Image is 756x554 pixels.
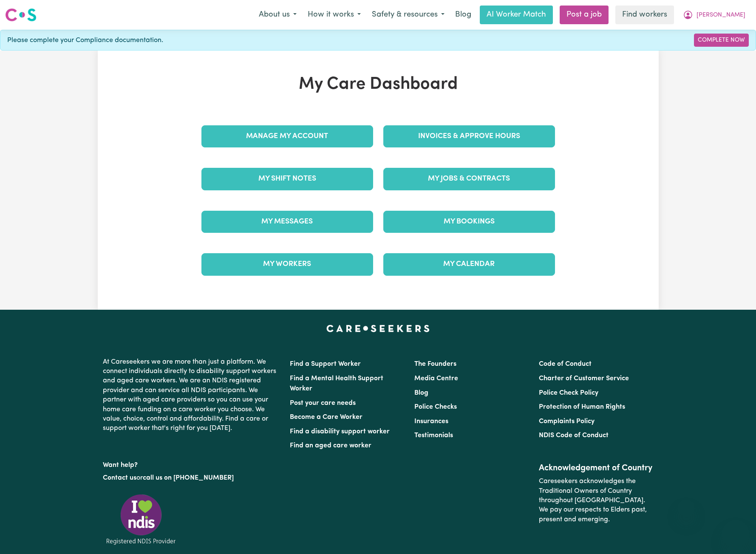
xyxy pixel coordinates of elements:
img: Careseekers logo [5,7,37,23]
a: Blog [414,390,428,396]
span: [PERSON_NAME] [697,11,745,20]
a: Police Check Policy [539,390,598,396]
a: My Workers [201,253,373,275]
a: AI Worker Match [480,6,553,24]
a: Post a job [560,6,609,24]
a: My Messages [201,211,373,233]
a: Become a Care Worker [290,414,362,421]
a: Careseekers logo [5,5,37,25]
a: Find an aged care worker [290,442,371,449]
a: Police Checks [414,404,457,410]
a: Manage My Account [201,125,373,147]
button: Safety & resources [366,6,450,24]
a: Find a disability support worker [290,428,390,435]
iframe: Button to launch messaging window [722,520,749,547]
a: call us on [PHONE_NUMBER] [143,475,234,481]
p: or [103,470,280,486]
a: Media Centre [414,375,458,382]
p: Careseekers acknowledges the Traditional Owners of Country throughout [GEOGRAPHIC_DATA]. We pay o... [539,473,653,528]
a: Insurances [414,418,448,425]
p: At Careseekers we are more than just a platform. We connect individuals directly to disability su... [103,354,280,437]
h2: Acknowledgement of Country [539,463,653,473]
a: Find a Mental Health Support Worker [290,375,383,392]
a: Testimonials [414,432,453,439]
button: About us [253,6,302,24]
button: How it works [302,6,366,24]
a: NDIS Code of Conduct [539,432,609,439]
p: Want help? [103,457,280,470]
img: Registered NDIS provider [103,493,179,546]
a: Charter of Customer Service [539,375,629,382]
a: My Shift Notes [201,168,373,190]
a: My Jobs & Contracts [383,168,555,190]
a: Code of Conduct [539,361,592,367]
a: Complaints Policy [539,418,595,425]
a: Careseekers home page [326,325,430,332]
span: Please complete your Compliance documentation. [7,35,163,45]
a: My Bookings [383,211,555,233]
h1: My Care Dashboard [196,74,560,95]
a: My Calendar [383,253,555,275]
a: Contact us [103,475,136,481]
a: Find workers [615,6,674,24]
a: The Founders [414,361,456,367]
a: Find a Support Worker [290,361,361,367]
a: Invoices & Approve Hours [383,125,555,147]
button: My Account [677,6,751,24]
iframe: Close message [678,500,695,517]
a: Protection of Human Rights [539,404,625,410]
a: Complete Now [694,34,749,47]
a: Post your care needs [290,400,356,407]
a: Blog [450,6,476,24]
